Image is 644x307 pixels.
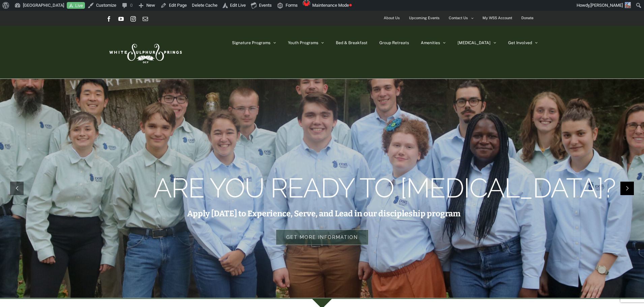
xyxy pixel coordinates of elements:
span: About Us [384,13,400,23]
a: Youth Programs [288,26,324,60]
a: Signature Programs [232,26,276,60]
span: Youth Programs [288,41,318,45]
span: [PERSON_NAME] [590,3,623,8]
img: SusannePappal-66x66.jpg [625,2,631,8]
span: Upcoming Events [409,13,440,23]
span: My WSS Account [482,13,512,23]
nav: Secondary Menu [379,11,538,26]
nav: Main Menu [232,26,538,60]
a: Amenities [421,26,446,60]
a: Get Involved [508,26,538,60]
a: Upcoming Events [405,11,444,26]
a: Donate [517,11,538,26]
img: White Sulphur Springs Logo [106,36,184,68]
span: Group Retreats [379,41,409,45]
span: Contact Us [449,13,468,23]
a: About Us [379,11,404,26]
rs-layer: Get more information [276,229,369,245]
span: Bed & Breakfast [336,41,368,45]
rs-layer: are you ready to [MEDICAL_DATA]? [154,181,615,196]
a: Contact Us [444,11,478,26]
a: Group Retreats [379,26,409,60]
span: Donate [521,13,533,23]
span: Get Involved [508,41,532,45]
a: Live [67,2,85,9]
a: [MEDICAL_DATA] [458,26,496,60]
a: My WSS Account [478,11,517,26]
rs-layer: Apply [DATE] to Experience, Serve, and Lead in our discipleship program [187,210,461,217]
a: Bed & Breakfast [336,26,368,60]
span: [MEDICAL_DATA] [458,41,491,45]
span: Amenities [421,41,440,45]
span: Signature Programs [232,41,270,45]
